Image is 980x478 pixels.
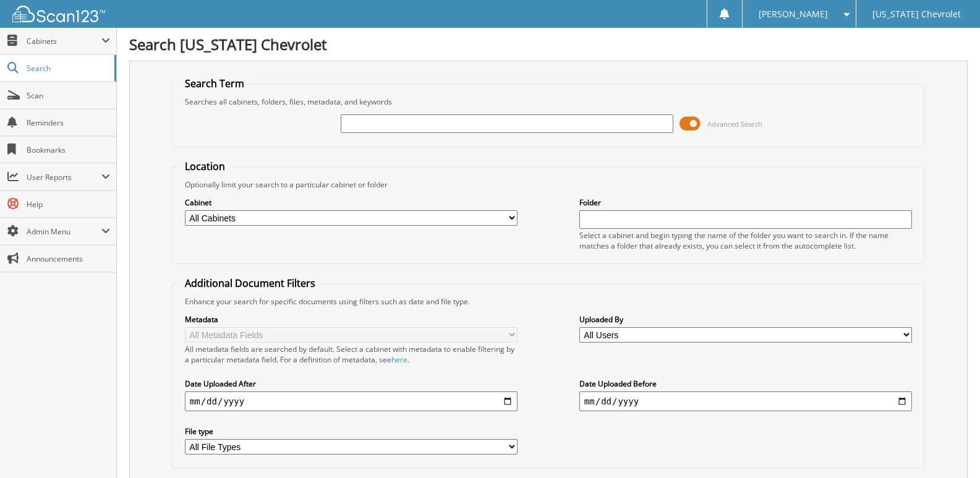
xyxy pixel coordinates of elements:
label: Uploaded By [579,314,912,325]
span: [PERSON_NAME] [759,11,828,18]
div: Searches all cabinets, folders, files, metadata, and keywords [179,96,918,107]
span: Cabinets [27,36,101,46]
div: All metadata fields are searched by default. Select a cabinet with metadata to enable filtering b... [185,344,518,365]
legend: Additional Document Filters [179,276,322,290]
label: Folder [579,197,912,208]
div: Enhance your search for specific documents using filters such as date and file type. [179,296,918,307]
span: [US_STATE] Chevrolet [872,11,961,18]
span: Reminders [27,117,110,128]
label: Date Uploaded Before [579,378,912,389]
input: end [579,391,912,411]
span: Advanced Search [707,119,762,129]
span: Scan [27,90,110,101]
label: Cabinet [185,197,518,208]
h1: Search [US_STATE] Chevrolet [129,34,968,54]
label: Metadata [185,314,518,325]
div: Optionally limit your search to a particular cabinet or folder [179,179,918,190]
label: Date Uploaded After [185,378,518,389]
span: Announcements [27,254,110,264]
span: Search [27,63,108,74]
input: start [185,391,518,411]
span: Admin Menu [27,226,101,237]
span: Help [27,199,110,210]
img: scan123-logo-white.svg [12,6,105,22]
legend: Location [179,160,231,173]
a: here [391,354,407,365]
div: Select a cabinet and begin typing the name of the folder you want to search in. If the name match... [579,230,912,251]
label: File type [185,426,518,437]
iframe: Chat Widget [918,419,980,478]
span: Bookmarks [27,145,110,155]
span: User Reports [27,172,101,182]
legend: Search Term [179,77,250,90]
